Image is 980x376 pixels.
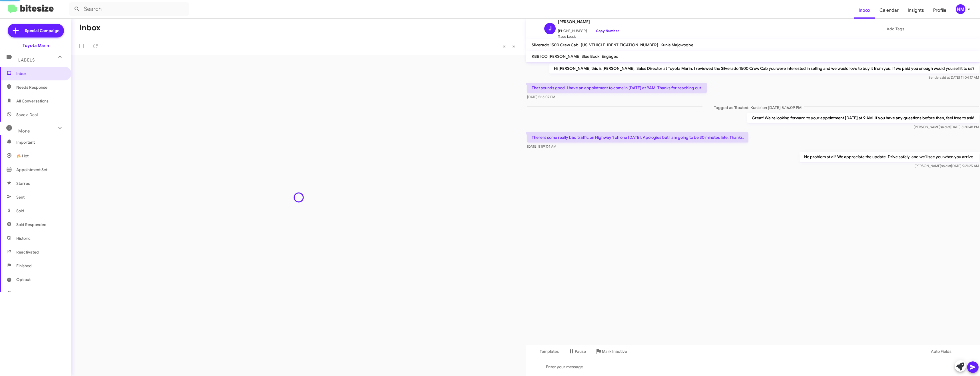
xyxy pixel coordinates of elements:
button: Add Tags [830,24,953,34]
span: [DATE] 5:16:07 PM [527,95,555,99]
span: Mark Inactive [602,346,627,357]
div: Toyota Marin [23,43,49,48]
span: Tagged as 'Routed: Kunle' on [DATE] 5:16:09 PM [702,102,804,110]
span: Special Campaign [25,28,59,33]
a: Inbox [854,2,875,19]
span: Trade Leads [558,34,619,39]
span: Important [16,139,65,145]
span: Appointment Set [16,167,47,173]
span: [PERSON_NAME] [DATE] 9:21:25 AM [915,164,979,168]
span: Add Tags [887,24,904,34]
span: [PERSON_NAME] [DATE] 5:20:48 PM [914,125,979,129]
span: More [18,128,30,134]
h1: Inbox [79,23,101,32]
span: All Conversations [16,98,49,104]
p: There is some really bad traffic on Highway 1 oh one [DATE]. Apologies but I am going to be 30 mi... [527,132,748,143]
span: Save a Deal [16,112,38,118]
span: Needs Response [16,84,65,90]
nav: Page navigation example [499,40,519,52]
p: Great! We're looking forward to your appointment [DATE] at 9 AM. If you have any questions before... [747,113,979,123]
button: NM [951,4,974,14]
span: J [549,24,552,33]
span: Opt out [16,277,31,282]
span: Starred [16,181,31,186]
button: Pause [563,346,591,357]
span: [PHONE_NUMBER] [558,25,619,34]
input: Search [69,2,189,16]
span: Templates [531,346,559,357]
span: Sold Responded [16,222,47,227]
span: Silverado 1500 Crew Cab [532,42,579,48]
span: Sent [16,194,25,200]
a: Calendar [875,2,903,19]
span: Reactivated [16,249,39,255]
span: Pause [575,346,586,357]
p: No problem at all! We appreciate the update. Drive safely, and we'll see you when you arrive. [800,152,979,162]
span: Paused [16,290,30,296]
span: Sender [DATE] 11:04:17 AM [929,75,979,80]
span: said at [940,75,950,80]
span: « [503,43,506,50]
a: Copy Number [589,29,619,33]
button: Templates [526,346,563,357]
span: said at [941,164,951,168]
span: Kunle Majowogbe [660,42,693,48]
span: Auto Fields [931,346,958,357]
div: NM [956,4,965,14]
span: Inbox [16,71,65,76]
span: 🔥 Hot [16,153,29,159]
button: Next [509,40,519,52]
span: [DATE] 8:59:04 AM [527,144,556,149]
span: [PERSON_NAME] [558,18,619,25]
span: Labels [18,58,35,63]
span: KBB ICO [PERSON_NAME] Blue Book [532,54,599,59]
span: said at [940,125,950,129]
span: Engaged [602,54,618,59]
span: Sold [16,208,24,214]
span: [US_VEHICLE_IDENTIFICATION_NUMBER] [581,42,658,48]
span: Historic [16,236,31,241]
p: Hi [PERSON_NAME] this is [PERSON_NAME], Sales Director at Toyota Marin. I reviewed the Silverado ... [549,63,979,74]
a: Profile [929,2,951,19]
p: That sounds good. I have an appointment to come in [DATE] at 9AM. Thanks for reaching out. [527,83,707,93]
span: Finished [16,263,32,269]
button: Auto Fields [926,346,963,357]
a: Insights [903,2,929,19]
button: Mark Inactive [591,346,632,357]
span: » [512,43,515,50]
button: Previous [499,40,509,52]
a: Special Campaign [8,24,64,37]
